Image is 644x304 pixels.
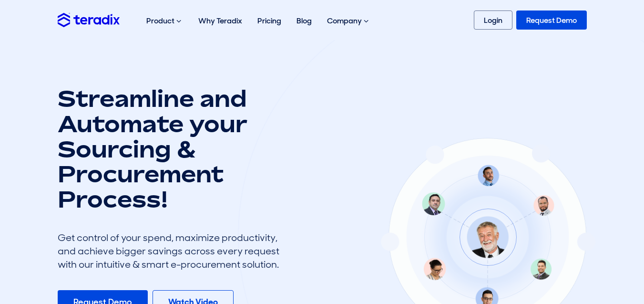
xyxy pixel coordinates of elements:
h1: Streamline and Automate your Sourcing & Procurement Process! [58,86,286,212]
a: Why Teradix [191,6,250,36]
a: Pricing [250,6,289,36]
img: Teradix logo [58,13,120,27]
div: Product [139,6,191,36]
div: Company [319,6,378,36]
a: Blog [289,6,319,36]
a: Request Demo [516,10,587,30]
a: Login [474,10,512,30]
div: Get control of your spend, maximize productivity, and achieve bigger savings across every request... [58,231,286,271]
